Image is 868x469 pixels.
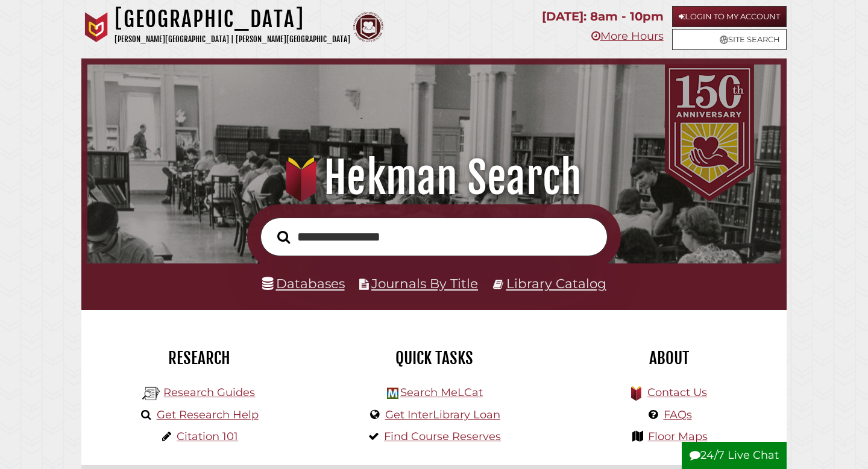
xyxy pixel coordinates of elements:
i: Search [277,230,290,244]
img: Calvin Theological Seminary [353,12,383,42]
a: FAQs [664,408,692,421]
img: Calvin University [81,12,112,42]
a: Get InterLibrary Loan [385,408,500,421]
a: Citation 101 [177,430,238,443]
a: Contact Us [647,386,707,399]
p: [PERSON_NAME][GEOGRAPHIC_DATA] | [PERSON_NAME][GEOGRAPHIC_DATA] [115,33,350,46]
h2: Research [90,348,307,368]
h1: Hekman Search [101,151,768,204]
img: Hekman Library Logo [142,385,160,403]
a: Research Guides [163,386,255,399]
h2: About [561,348,778,368]
a: Library Catalog [506,275,606,291]
p: [DATE]: 8am - 10pm [542,6,664,27]
a: Site Search [672,29,787,50]
a: Find Course Reserves [384,430,501,443]
a: Get Research Help [157,408,259,421]
h2: Quick Tasks [325,348,542,368]
a: More Hours [591,30,664,43]
a: Databases [262,275,345,291]
img: Hekman Library Logo [387,388,398,399]
a: Login to My Account [672,6,787,27]
a: Journals By Title [371,275,478,291]
a: Floor Maps [648,430,708,443]
button: Search [271,227,296,247]
h1: [GEOGRAPHIC_DATA] [115,6,350,33]
a: Search MeLCat [400,386,483,399]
